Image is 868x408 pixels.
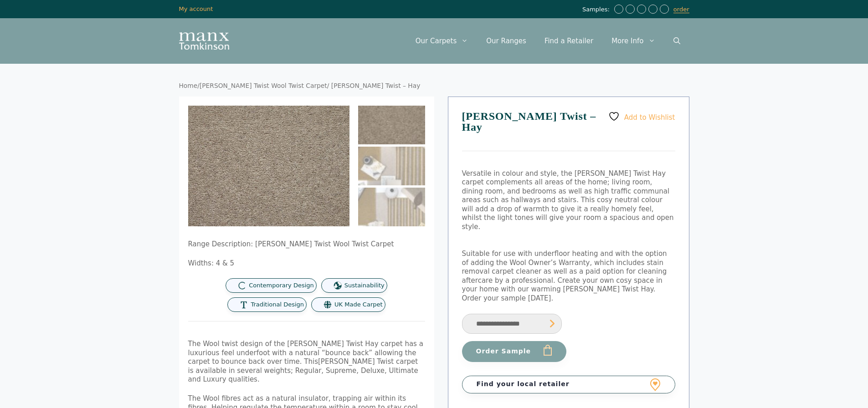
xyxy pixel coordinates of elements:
span: Traditional Design [251,301,304,309]
span: UK Made Carpet [334,301,382,309]
p: Range Description: [PERSON_NAME] Twist Wool Twist Carpet [188,240,425,249]
span: Add to Wishlist [624,113,675,121]
a: Our Carpets [406,27,478,55]
span: [PERSON_NAME] Twist carpet is available in several weights; Regular, Supreme, Deluxe, Ultimate an... [188,357,418,383]
span: Samples: [582,6,612,14]
a: [PERSON_NAME] Twist Wool Twist Carpet [200,82,327,89]
img: Tomkinson Twist - Hay - Image 3 [358,188,425,226]
span: Sustainability [344,282,385,290]
p: Widths: 4 & 5 [188,259,425,268]
p: The Wool twist design of the [PERSON_NAME] Twist Hay carpet has a luxurious feel underfoot with a... [188,340,425,384]
img: Manx Tomkinson [179,32,229,50]
a: Find your local retailer [462,376,675,393]
a: More Info [602,27,664,55]
button: Order Sample [462,341,566,362]
a: Open Search Bar [664,27,689,55]
p: Versatile in colour and style, the [PERSON_NAME] Twist Hay carpet complements all areas of the ho... [462,169,675,232]
nav: Breadcrumb [179,82,689,90]
a: My account [179,5,213,12]
img: Tomkinson Twist - Hay - Image 2 [358,147,425,185]
a: Add to Wishlist [608,111,675,122]
nav: Primary [406,27,689,55]
img: Tomkinson Twist - Hay [358,106,425,144]
span: Contemporary Design [249,282,314,290]
h1: [PERSON_NAME] Twist – Hay [462,111,675,151]
a: order [673,6,689,13]
a: Home [179,82,198,89]
p: Suitable for use with underfloor heating and with the option of adding the Wool Owner’s Warranty,... [462,250,675,303]
a: Find a Retailer [535,27,602,55]
a: Our Ranges [477,27,535,55]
